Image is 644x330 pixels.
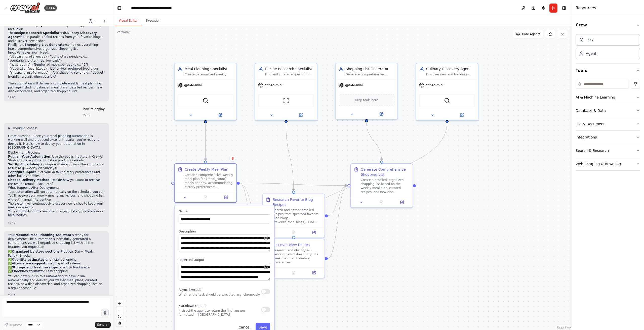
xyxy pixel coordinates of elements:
[283,229,304,235] button: No output available
[24,43,66,46] strong: Shopping List Generator
[179,258,270,262] label: Expected Output
[8,221,105,225] div: 22:17
[8,82,105,93] p: The automation will deliver a complete weekly meal planning package including balanced meal plans...
[8,71,50,75] code: {shopping_preferences}
[284,123,296,191] g: Edge from bb626a3e-2099-410f-af49-dc724ebec2dc to 394d0fce-449e-4b3c-aca2-944d2cd26451
[273,197,321,207] div: Research Favorite Blog Recipes
[361,167,410,177] div: Generate Comprehensive Shopping List
[9,323,22,327] span: Improve
[8,67,105,71] li: - List of your preferred food blogs
[185,167,228,172] div: Create Weekly Meal Plan
[174,163,237,203] div: Create Weekly Meal PlanCreate a comprehensive weekly meal plan for {meal_count} meals per day, ac...
[8,163,39,166] strong: Set Up Scheduling
[203,123,208,161] g: Edge from 0f971254-763a-42e3-8520-b9e15e84479f to da12bd4d-cf17-4115-ace9-2dc5f51799bd
[2,321,24,328] button: Improve
[101,18,109,24] button: Start a new chat
[576,95,615,100] div: AI & Machine Learning
[8,170,105,178] li: : Set your default dietary preferences and other input variables
[12,262,53,265] strong: Alternative suggestions
[8,43,105,51] li: Finally, the combines everything into a comprehensive, organized shopping list
[97,323,105,327] span: Send
[283,98,289,104] img: ScrapeWebsiteTool
[44,5,57,11] div: BETA
[8,194,105,202] li: You'll receive your weekly meal plan, recipes, and shopping list without manual intervention
[273,248,321,264] div: Research and identify 2-3 exciting new dishes to try this week that match dietary preferences {di...
[426,83,443,87] span: gpt-4o-mini
[263,264,269,270] button: Open in editor
[83,113,105,117] div: 22:17
[174,63,237,121] div: Meal Planning SpecialistCreate personalized weekly meal plans based on dietary preferences {dieta...
[184,83,202,87] span: gpt-4o-mini
[87,18,99,24] button: Switch to previous chat
[8,55,105,63] li: - Your dietary needs (e.g., "vegetarian, gluten-free, low-carb")
[263,235,269,242] button: Open in editor
[328,183,347,218] g: Edge from 394d0fce-449e-4b3c-aca2-944d2cd26451 to 3e91a633-7338-41b2-9c9a-c8b6a3c443df
[265,83,282,87] span: gpt-4o-mini
[448,112,476,118] button: Open in side panel
[586,51,596,56] div: Agent
[576,135,597,140] div: Integrations
[273,242,310,247] div: Discover New Dishes
[131,6,187,11] nav: breadcrumb
[8,63,105,67] li: - Number of meals per day (e.g., "3")
[345,83,363,87] span: gpt-4o-mini
[426,66,475,71] div: Culinary Discovery Agent
[8,23,105,31] li: The starts by creating your weekly meal plan
[287,112,315,118] button: Open in side panel
[8,126,10,130] span: ▶
[576,104,640,117] button: Database & Data
[12,258,45,261] strong: Quantity estimates
[8,170,36,174] strong: Configure Inputs
[185,66,233,71] div: Meal Planning Specialist
[265,72,314,76] div: Find and curate recipes from favorite food blogs {favorite_food_blogs} and discover new dishes th...
[8,178,50,182] strong: Choose Delivery Method
[393,199,411,205] button: Open in side panel
[346,72,394,76] div: Generate comprehensive, organized shopping lists based on weekly meal plans, optimizing for {shop...
[12,126,37,130] span: Thought process
[576,131,640,144] button: Integrations
[576,161,621,166] div: Web Scraping & Browsing
[116,313,123,320] button: fit view
[8,126,37,130] button: ▶Thought process
[12,269,41,273] strong: Checkbox format
[557,326,571,329] a: React Flow attribution
[142,16,165,26] button: Execution
[328,183,347,261] g: Edge from 59ff9899-4d40-4c5c-82fd-a7d3100b1dd0 to 3e91a633-7338-41b2-9c9a-c8b6a3c443df
[179,229,270,233] label: Description
[8,202,105,210] li: The system will continuously discover new dishes to keep your meals interesting
[576,108,606,113] div: Database & Data
[576,18,640,32] button: Crew
[195,194,216,200] button: No output available
[8,233,105,249] p: Your is ready for deployment! The automation successfully generated a comprehensive, well-organiz...
[335,63,398,120] div: Shopping List GeneratorGenerate comprehensive, organized shopping lists based on weekly meal plan...
[14,31,59,35] strong: Recipe Research Specialist
[8,178,105,186] li: : Decide how you want to receive the results (email, Slack, etc.)
[185,72,233,76] div: Create personalized weekly meal plans based on dietary preferences {dietary_preferences}, conside...
[576,91,640,104] button: AI & Machine Learning
[283,270,304,276] button: No output available
[179,288,203,292] span: Async Execution
[262,194,325,238] div: Research Favorite Blog RecipesSearch and gather detailed recipes from specified favorite food blo...
[416,63,478,121] div: Culinary Discovery AgentDiscover new and trending dishes that align with dietary preferences {die...
[355,98,378,103] span: Drop tools here
[8,55,48,59] code: {dietary_preferences}
[291,123,450,236] g: Edge from e55b3012-487b-4926-b357-ae36ed0b883f to 59ff9899-4d40-4c5c-82fd-a7d3100b1dd0
[364,122,384,161] g: Edge from 8bdb37e3-d036-45d6-83ca-e483509bd7ef to 3e91a633-7338-41b2-9c9a-c8b6a3c443df
[576,32,640,63] div: Crew
[346,66,394,71] div: Shopping List Generator
[8,63,32,67] code: {meal_count}
[116,320,123,326] button: toggle interactivity
[240,180,259,218] g: Edge from da12bd4d-cf17-4115-ace9-2dc5f51799bd to 394d0fce-449e-4b3c-aca2-944d2cd26451
[116,307,123,313] button: zoom out
[273,208,321,224] div: Search and gather detailed recipes from specified favorite food blogs: {favorite_food_blogs}. Fin...
[12,266,58,269] strong: Storage and freshness tips
[576,121,605,126] div: File & Document
[576,148,609,153] div: Search & Research
[116,300,123,326] div: React Flow controls
[367,111,395,117] button: Open in side panel
[361,178,410,194] div: Create a detailed, organized shopping list based on the weekly meal plan, curated recipes, and ne...
[240,180,347,188] g: Edge from da12bd4d-cf17-4115-ace9-2dc5f51799bd to 3e91a633-7338-41b2-9c9a-c8b6a3c443df
[8,134,105,150] p: Great question! Since your meal planning automation is working well and produced excellent result...
[8,51,105,55] h2: Input Variables You'll Need:
[576,5,596,11] h4: Resources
